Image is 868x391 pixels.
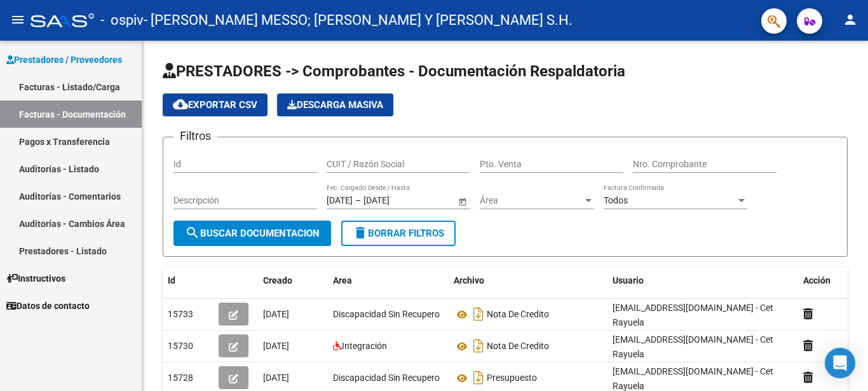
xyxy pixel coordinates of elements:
datatable-header-cell: Id [163,267,214,294]
span: 15733 [168,309,193,319]
app-download-masive: Descarga masiva de comprobantes (adjuntos) [277,93,393,116]
span: 15730 [168,341,193,351]
mat-icon: menu [10,12,25,27]
div: Open Intercom Messenger [825,348,855,378]
i: Descargar documento [470,304,487,324]
button: Buscar Documentacion [173,221,331,246]
span: Creado [263,275,292,285]
span: Área [480,195,583,206]
datatable-header-cell: Usuario [607,267,798,294]
span: Borrar Filtros [353,228,444,239]
mat-icon: person [843,12,858,27]
span: [EMAIL_ADDRESS][DOMAIN_NAME] - Cet Rayuela [613,303,773,327]
h3: Filtros [173,127,217,145]
button: Exportar CSV [163,93,268,116]
span: [DATE] [263,341,289,351]
span: Id [168,275,175,285]
mat-icon: cloud_download [173,97,188,112]
span: Datos de contacto [6,299,90,313]
span: Area [333,275,352,285]
button: Descarga Masiva [277,93,393,116]
span: Integración [342,341,387,351]
button: Borrar Filtros [341,221,456,246]
span: PRESTADORES -> Comprobantes - Documentación Respaldatoria [163,62,625,80]
span: Archivo [454,275,484,285]
span: [EMAIL_ADDRESS][DOMAIN_NAME] - Cet Rayuela [613,366,773,391]
input: End date [363,195,426,206]
span: 15728 [168,373,193,383]
span: Discapacidad Sin Recupero [333,309,440,319]
span: Discapacidad Sin Recupero [333,373,440,383]
i: Descargar documento [470,367,487,388]
datatable-header-cell: Archivo [449,267,607,294]
span: – [355,195,361,206]
span: Descarga Masiva [287,99,383,111]
span: [DATE] [263,373,289,383]
span: Exportar CSV [173,99,257,111]
datatable-header-cell: Area [328,267,449,294]
span: Prestadores / Proveedores [6,53,122,67]
span: [DATE] [263,309,289,319]
span: Instructivos [6,271,65,285]
span: - [PERSON_NAME] MESSO; [PERSON_NAME] Y [PERSON_NAME] S.H. [144,6,573,34]
span: [EMAIL_ADDRESS][DOMAIN_NAME] - Cet Rayuela [613,334,773,359]
span: Buscar Documentacion [185,228,320,239]
mat-icon: delete [353,225,368,240]
span: Nota De Credito [487,341,549,352]
input: Start date [327,195,353,206]
datatable-header-cell: Acción [798,267,862,294]
span: Todos [604,195,628,205]
button: Open calendar [456,195,469,208]
span: Usuario [613,275,644,285]
datatable-header-cell: Creado [258,267,328,294]
span: Nota De Credito [487,310,549,320]
span: Acción [803,275,831,285]
span: - ospiv [100,6,144,34]
i: Descargar documento [470,336,487,356]
span: Presupuesto [487,373,537,383]
mat-icon: search [185,225,200,240]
